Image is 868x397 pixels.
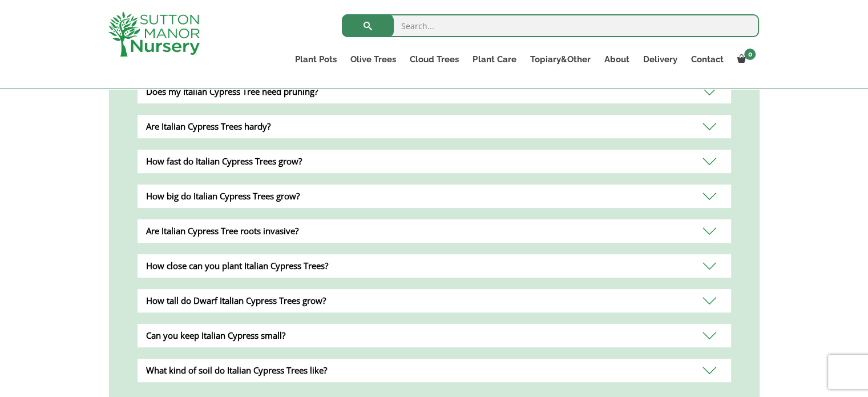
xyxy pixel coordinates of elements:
a: About [597,51,636,67]
input: Search... [342,14,759,37]
div: How close can you plant Italian Cypress Trees? [138,254,731,278]
div: What kind of soil do Italian Cypress Trees like? [138,359,731,382]
a: 0 [730,51,759,67]
div: Are Italian Cypress Tree roots invasive? [138,219,731,243]
a: Plant Pots [288,51,344,67]
a: Topiary&Other [523,51,597,67]
a: Contact [684,51,730,67]
span: 0 [744,49,756,60]
div: How fast do Italian Cypress Trees grow? [138,150,731,173]
div: Can you keep Italian Cypress small? [138,324,731,347]
a: Plant Care [466,51,523,67]
a: Cloud Trees [403,51,466,67]
div: How big do Italian Cypress Trees grow? [138,185,731,208]
div: How tall do Dwarf Italian Cypress Trees grow? [138,289,731,312]
a: Delivery [636,51,684,67]
a: Olive Trees [344,51,403,67]
div: Are Italian Cypress Trees hardy? [138,115,731,138]
img: logo [108,11,200,57]
div: Does my Italian Cypress Tree need pruning? [138,80,731,103]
